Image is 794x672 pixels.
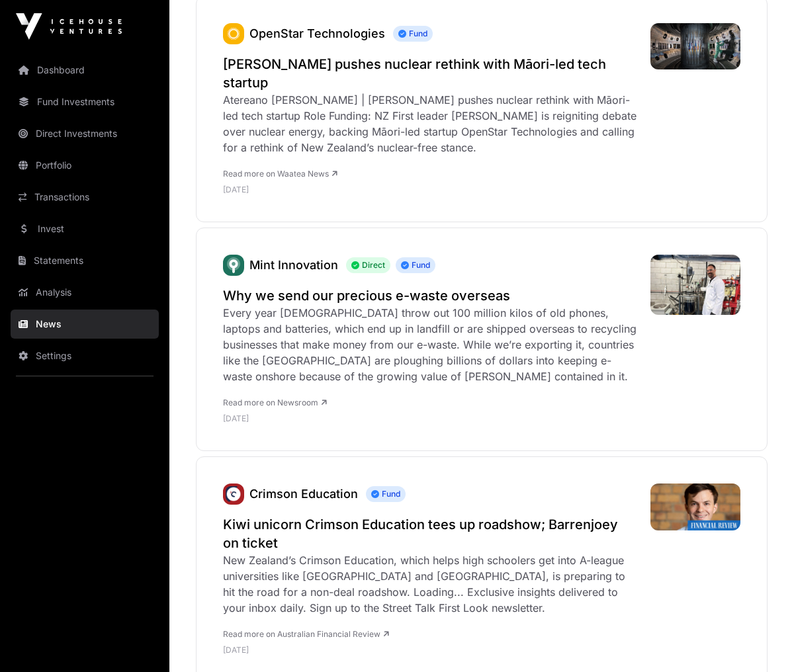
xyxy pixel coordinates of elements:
[728,609,794,672] iframe: Chat Widget
[11,310,159,339] a: News
[366,486,406,502] span: Fund
[223,23,244,44] a: OpenStar Technologies
[223,515,637,552] a: Kiwi unicorn Crimson Education tees up roadshow; Barrenjoey on ticket
[223,305,637,384] div: Every year [DEMOGRAPHIC_DATA] throw out 100 million kilos of old phones, laptops and batteries, w...
[249,26,385,40] a: OpenStar Technologies
[11,278,159,307] a: Analysis
[223,552,637,616] div: New Zealand’s Crimson Education, which helps high schoolers get into A-league universities like [...
[223,398,327,407] a: Read more on Newsroom
[223,92,637,155] div: Atereano [PERSON_NAME] | [PERSON_NAME] pushes nuclear rethink with Māori-led tech startup Role Fu...
[223,286,637,305] a: Why we send our precious e-waste overseas
[223,55,637,92] a: [PERSON_NAME] pushes nuclear rethink with Māori-led tech startup
[11,151,159,180] a: Portfolio
[650,255,740,315] img: thumbnail_IMG_0015-e1756688335121.jpg
[11,119,159,148] a: Direct Investments
[223,483,244,505] a: Crimson Education
[249,487,358,501] a: Crimson Education
[11,183,159,212] a: Transactions
[11,214,159,243] a: Invest
[650,483,740,530] img: 3ee4561d2a23816da5a0a5818c0a720a1776a070.jpeg
[16,13,122,40] img: Icehouse Ventures Logo
[223,645,637,655] p: [DATE]
[11,56,159,85] a: Dashboard
[393,26,433,42] span: Fund
[223,413,637,424] p: [DATE]
[223,629,389,639] a: Read more on Australian Financial Review
[223,255,244,276] a: Mint Innovation
[11,87,159,116] a: Fund Investments
[223,255,244,276] img: Mint.svg
[223,23,244,44] img: OpenStar.svg
[223,185,637,195] p: [DATE]
[223,483,244,505] img: unnamed.jpg
[11,341,159,370] a: Settings
[223,169,337,179] a: Read more on Waatea News
[11,246,159,275] a: Statements
[396,257,435,273] span: Fund
[346,257,390,273] span: Direct
[650,23,740,69] img: Winston-Peters-pushes-nuclear-rethink-with-Maori-led-tech-startup.jpg
[249,258,338,272] a: Mint Innovation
